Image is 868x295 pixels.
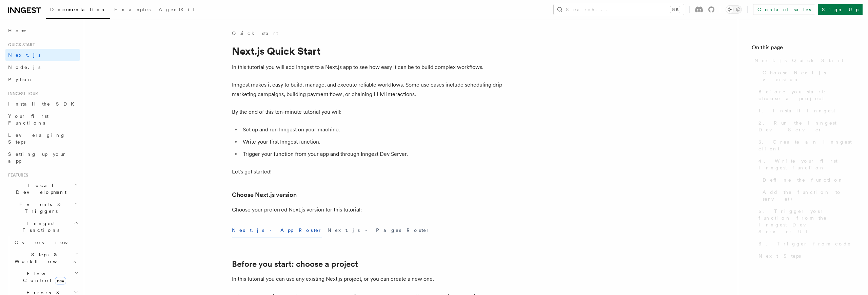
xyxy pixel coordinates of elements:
[760,67,854,86] a: Choose Next.js version
[241,149,503,159] li: Trigger your function from your app and through Inngest Dev Server.
[50,7,106,12] span: Documentation
[159,7,195,12] span: AgentKit
[5,42,35,48] span: Quick start
[232,167,503,177] p: Let's get started!
[554,4,684,15] button: Search...⌘K
[758,208,854,235] span: 5. Trigger your function from the Inngest Dev Server UI
[760,186,854,205] a: Add the function to serve()
[758,88,854,102] span: Before you start: choose a project
[241,137,503,147] li: Write your first Inngest function.
[758,119,854,133] span: 2. Run the Inngest Dev Server
[5,220,73,234] span: Inngest Functions
[12,268,80,287] button: Flow Controlnew
[12,270,75,284] span: Flow Control
[5,73,80,86] a: Python
[758,253,801,259] span: Next Steps
[241,125,503,134] li: Set up and run Inngest on your machine.
[232,62,503,72] p: In this tutorial you will add Inngest to a Next.js app to see how easy it can be to build complex...
[5,179,80,198] button: Local Development
[756,205,854,238] a: 5. Trigger your function from the Inngest Dev Server UI
[763,189,854,202] span: Add the function to serve()
[5,91,38,96] span: Inngest tour
[763,177,844,183] span: Define the function
[8,151,66,164] span: Setting up your app
[756,155,854,174] a: 4. Write your first Inngest function
[110,2,155,18] a: Examples
[12,251,76,265] span: Steps & Workflows
[114,7,151,12] span: Examples
[232,205,503,215] p: Choose your preferred Next.js version for this tutorial:
[752,54,854,67] a: Next.js Quick Start
[155,2,199,18] a: AgentKit
[5,198,80,217] button: Events & Triggers
[8,52,40,58] span: Next.js
[5,24,80,37] a: Home
[232,223,322,238] button: Next.js - App Router
[8,64,40,70] span: Node.js
[8,101,78,107] span: Install the SDK
[8,113,48,126] span: Your first Functions
[5,129,80,148] a: Leveraging Steps
[8,27,27,34] span: Home
[328,223,430,238] button: Next.js - Pages Router
[232,30,278,37] a: Quick start
[232,274,503,284] p: In this tutorial you can use any existing Next.js project, or you can create a new one.
[5,110,80,129] a: Your first Functions
[818,4,863,15] a: Sign Up
[756,117,854,136] a: 2. Run the Inngest Dev Server
[46,2,110,19] a: Documentation
[232,259,358,269] a: Before you start: choose a project
[756,250,854,262] a: Next Steps
[760,174,854,186] a: Define the function
[8,77,33,82] span: Python
[5,61,80,73] a: Node.js
[5,98,80,110] a: Install the SDK
[5,182,74,196] span: Local Development
[12,248,80,268] button: Steps & Workflows
[752,43,854,54] h4: On this page
[758,139,854,152] span: 3. Create an Inngest client
[763,69,854,83] span: Choose Next.js version
[753,4,815,15] a: Contact sales
[5,217,80,236] button: Inngest Functions
[756,105,854,117] a: 1. Install Inngest
[12,236,80,248] a: Overview
[232,190,297,200] a: Choose Next.js version
[726,5,742,14] button: Toggle dark mode
[5,49,80,61] a: Next.js
[756,86,854,105] a: Before you start: choose a project
[756,136,854,155] a: 3. Create an Inngest client
[754,57,843,64] span: Next.js Quick Start
[8,132,65,145] span: Leveraging Steps
[758,107,835,114] span: 1. Install Inngest
[55,277,66,284] span: new
[15,240,84,245] span: Overview
[5,148,80,167] a: Setting up your app
[670,6,680,13] kbd: ⌘K
[5,201,74,215] span: Events & Triggers
[5,172,28,178] span: Features
[232,80,503,99] p: Inngest makes it easy to build, manage, and execute reliable workflows. Some use cases include sc...
[758,240,851,247] span: 6. Trigger from code
[756,238,854,250] a: 6. Trigger from code
[232,107,503,117] p: By the end of this ten-minute tutorial you will:
[758,158,854,171] span: 4. Write your first Inngest function
[232,45,503,57] h1: Next.js Quick Start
